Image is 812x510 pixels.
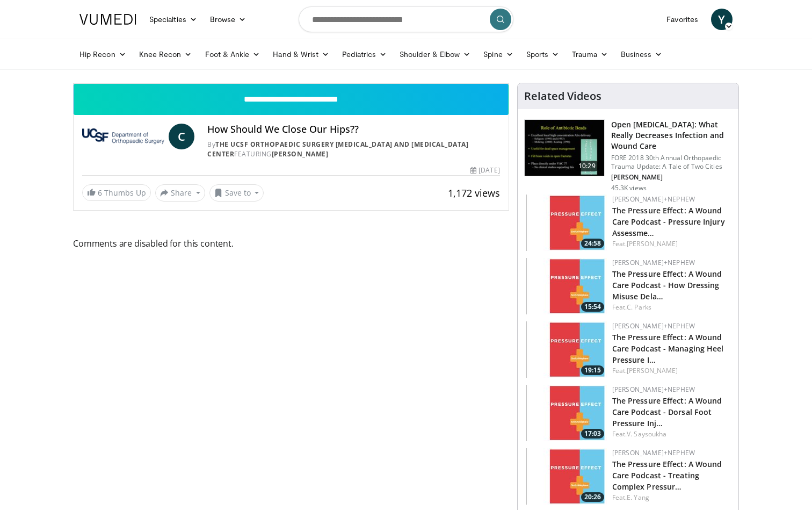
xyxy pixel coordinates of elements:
[79,14,136,25] img: VuMedi Logo
[520,44,566,65] a: Sports
[266,44,336,65] a: Hand & Wrist
[272,149,329,159] a: [PERSON_NAME]
[612,332,724,365] a: The Pressure Effect: A Wound Care Podcast - Managing Heel Pressure I…
[612,205,725,238] a: The Pressure Effect: A Wound Care Podcast - Pressure Injury Assessme…
[207,140,468,159] a: The UCSF Orthopaedic Surgery [MEDICAL_DATA] and [MEDICAL_DATA] Center
[612,493,730,502] div: Feat.
[336,44,393,65] a: Pediatrics
[526,448,607,505] img: 5dccabbb-5219-43eb-ba82-333b4a767645.150x105_q85_crop-smart_upscale.jpg
[611,184,647,192] p: 45.3K views
[627,239,678,248] a: [PERSON_NAME]
[82,124,164,149] img: The UCSF Orthopaedic Surgery Arthritis and Joint Replacement Center
[526,321,607,378] a: 19:15
[581,429,604,439] span: 17:03
[612,385,695,394] a: [PERSON_NAME]+Nephew
[581,492,604,502] span: 20:26
[199,44,267,65] a: Foot & Ankle
[526,385,607,441] img: d68379d8-97de-484f-9076-f39c80eee8eb.150x105_q85_crop-smart_upscale.jpg
[612,366,730,376] div: Feat.
[73,44,133,65] a: Hip Recon
[612,269,722,301] a: The Pressure Effect: A Wound Care Podcast - How Dressing Misuse Dela…
[82,184,151,201] a: 6 Thumbs Up
[612,258,695,267] a: [PERSON_NAME]+Nephew
[526,321,607,378] img: 60a7b2e5-50df-40c4-868a-521487974819.150x105_q85_crop-smart_upscale.jpg
[393,44,477,65] a: Shoulder & Elbow
[525,120,604,176] img: ded7be61-cdd8-40fc-98a3-de551fea390e.150x105_q85_crop-smart_upscale.jpg
[204,9,253,30] a: Browse
[470,166,499,175] div: [DATE]
[612,321,695,331] a: [PERSON_NAME]+Nephew
[711,9,733,30] a: Y
[526,448,607,505] a: 20:26
[524,90,601,103] h4: Related Videos
[565,44,614,65] a: Trauma
[612,239,730,249] div: Feat.
[612,429,730,439] div: Feat.
[581,302,604,312] span: 15:54
[524,119,732,192] a: 10:29 Open [MEDICAL_DATA]: What Really Decreases Infection and Wound Care FORE 2018 30th Annual O...
[143,9,204,30] a: Specialties
[477,44,519,65] a: Spine
[581,239,604,248] span: 24:58
[526,258,607,314] a: 15:54
[612,396,722,428] a: The Pressure Effect: A Wound Care Podcast - Dorsal Foot Pressure Inj…
[207,140,499,159] div: By FEATURING
[660,9,705,30] a: Favorites
[611,154,732,171] p: FORE 2018 30th Annual Orthopaedic Trauma Update: A Tale of Two Cities
[611,119,732,152] h3: Open [MEDICAL_DATA]: What Really Decreases Infection and Wound Care
[614,44,669,65] a: Business
[627,366,678,375] a: [PERSON_NAME]
[207,124,499,135] h4: How Should We Close Our Hips??
[526,195,607,251] img: 2a658e12-bd38-46e9-9f21-8239cc81ed40.150x105_q85_crop-smart_upscale.jpg
[627,493,649,502] a: E. Yang
[526,385,607,441] a: 17:03
[526,195,607,251] a: 24:58
[627,303,651,312] a: C. Parks
[627,429,666,439] a: V. Saysoukha
[612,459,722,492] a: The Pressure Effect: A Wound Care Podcast - Treating Complex Pressur…
[448,186,500,199] span: 1,172 views
[611,173,732,182] p: [PERSON_NAME]
[526,258,607,314] img: 61e02083-5525-4adc-9284-c4ef5d0bd3c4.150x105_q85_crop-smart_upscale.jpg
[612,303,730,312] div: Feat.
[612,448,695,457] a: [PERSON_NAME]+Nephew
[133,44,199,65] a: Knee Recon
[155,184,205,202] button: Share
[209,184,264,202] button: Save to
[299,6,513,32] input: Search topics, interventions
[98,188,102,198] span: 6
[581,365,604,375] span: 19:15
[73,236,509,250] span: Comments are disabled for this content.
[612,195,695,204] a: [PERSON_NAME]+Nephew
[574,161,600,171] span: 10:29
[169,124,194,149] a: C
